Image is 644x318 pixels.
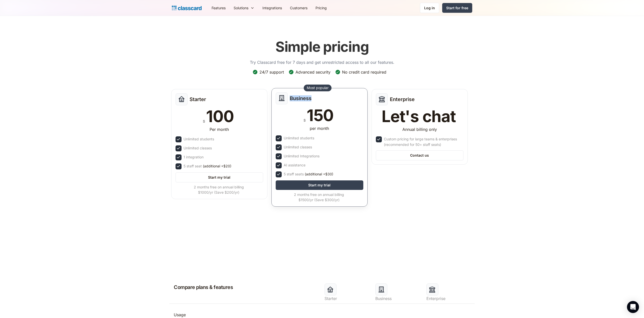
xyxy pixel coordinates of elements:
[442,3,472,13] a: Start for free
[295,69,331,75] div: Advanced security
[446,5,468,11] div: Start for free
[184,145,212,151] div: Unlimited classes
[384,136,462,147] div: Custom pricing for large teams & enterprises (recommended for 50+ staff seats)
[342,69,386,75] div: No credit card required
[305,171,333,177] span: (additional +$30)
[258,2,286,14] a: Integrations
[390,96,415,102] h2: Enterprise
[176,184,262,195] div: 2 months free on annual billing $1000/yr (Save $200/yr)
[276,180,363,190] a: Start my trial
[184,163,231,169] div: 5 staff seat
[420,3,439,13] a: Log in
[230,2,258,14] div: Solutions
[234,5,248,11] div: Solutions
[259,69,284,75] div: 24/7 support
[382,108,456,124] div: Let's chat
[190,96,206,102] h2: Starter
[402,126,437,132] div: Annual billing only
[276,192,362,202] div: 2 months free on annual billing $1500/yr (Save $300/yr)
[307,107,334,123] div: 150
[284,162,305,168] div: AI assistance
[206,108,234,124] div: 100
[284,153,319,159] div: Unlimited Integrations
[303,117,306,123] div: $
[172,5,202,12] a: home
[184,154,204,160] div: 1 integration
[290,95,311,101] h2: Business
[203,118,205,124] div: $
[275,39,369,55] h1: Simple pricing
[307,85,329,90] div: Most popular
[424,5,435,11] div: Log in
[172,283,233,291] h2: Compare plans & features
[284,135,314,141] div: Unlimited students
[203,163,231,169] span: (additional +$20)
[210,126,229,132] div: Per month
[284,144,312,150] div: Unlimited classes
[426,295,472,301] div: Enterprise
[250,59,394,65] p: Try Classcard free for 7 days and get unrestricted access to all our features.
[310,125,329,131] div: per month
[286,2,311,14] a: Customers
[376,150,463,160] a: Contact us
[184,136,214,142] div: Unlimited students
[208,2,230,14] a: Features
[176,172,263,182] a: Start my trial
[284,171,333,177] div: 5 staff seats
[325,295,370,301] div: Starter
[627,301,639,313] div: Open Intercom Messenger
[174,312,186,318] div: Usage
[311,2,331,14] a: Pricing
[375,295,421,301] div: Business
